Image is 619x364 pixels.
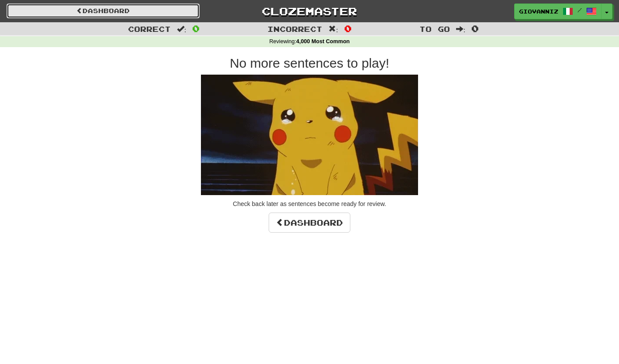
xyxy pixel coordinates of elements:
[471,23,479,34] span: 0
[269,213,350,233] a: Dashboard
[61,199,559,208] p: Check back later as sentences become ready for review.
[344,23,352,34] span: 0
[519,7,558,15] span: GiovanniZ
[213,3,406,19] a: Clozemaster
[7,3,200,18] a: Dashboard
[419,24,450,33] span: To go
[177,25,187,33] span: :
[329,25,338,33] span: :
[296,38,349,45] strong: 4,000 Most Common
[456,25,466,33] span: :
[267,24,322,33] span: Incorrect
[201,75,418,195] img: sad-pikachu.gif
[578,7,582,13] span: /
[192,23,200,34] span: 0
[61,56,559,70] h2: No more sentences to play!
[128,24,171,33] span: Correct
[514,3,602,19] a: GiovanniZ /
